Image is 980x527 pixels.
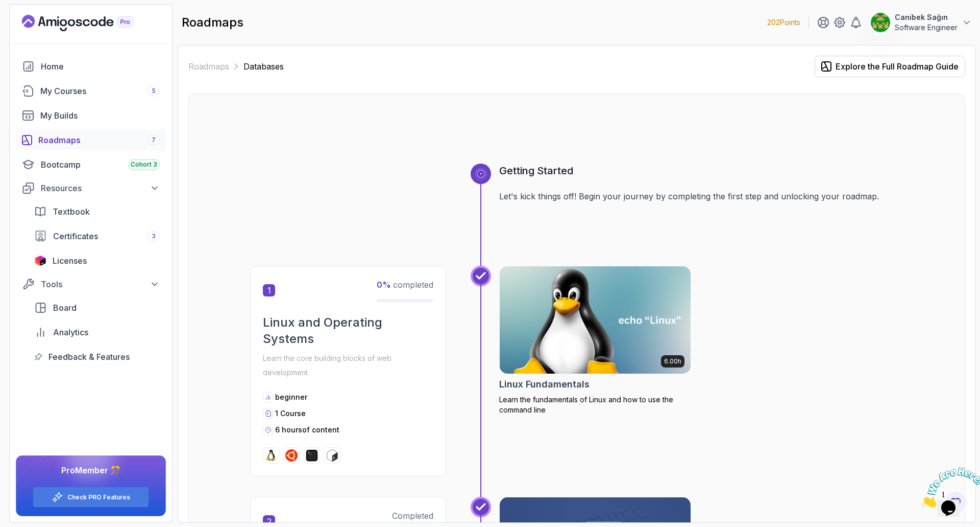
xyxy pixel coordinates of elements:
img: Linux Fundamentals card [495,264,696,376]
span: Feedback & Features [48,351,130,363]
p: Learn the fundamentals of Linux and how to use the command line [499,395,691,415]
p: beginner [275,392,307,402]
div: Roadmaps [38,134,160,146]
h2: Linux Fundamentals [499,377,590,392]
div: My Builds [40,109,160,122]
h2: Linux and Operating Systems [263,314,433,347]
img: jetbrains icon [34,256,46,266]
a: board [28,297,166,318]
p: 6 hours of content [275,425,339,435]
a: home [16,56,166,77]
div: Home [41,60,160,73]
a: analytics [28,322,166,342]
img: terminal logo [306,449,318,462]
a: roadmaps [16,130,166,150]
span: Textbook [53,205,90,218]
span: Analytics [53,326,88,338]
div: Bootcamp [41,158,160,171]
img: linux logo [265,449,277,462]
span: 1 Course [275,409,306,418]
span: Cohort 3 [131,161,157,169]
a: feedback [28,347,166,367]
div: Explore the Full Roadmap Guide [836,60,959,73]
span: 7 [152,136,156,144]
a: Roadmaps [188,60,229,73]
button: Tools [16,275,166,293]
p: Canibek Sağın [895,12,958,22]
div: Resources [41,182,160,194]
button: user profile imageCanibek SağınSoftware Engineer [870,12,972,33]
span: 0 % [377,280,391,290]
span: Certificates [53,230,98,242]
div: Tools [41,278,160,290]
span: 3 [152,232,156,240]
span: 1 [263,284,275,296]
p: 6.00h [664,357,681,365]
img: Chat attention grabber [4,4,67,44]
img: ubuntu logo [285,449,298,462]
img: bash logo [326,449,338,462]
a: builds [16,105,166,126]
button: Resources [16,179,166,197]
a: textbook [28,201,166,222]
button: Check PRO Features [33,487,149,508]
img: user profile image [871,13,890,32]
div: My Courses [40,85,160,97]
a: licenses [28,250,166,271]
h3: Getting Started [499,164,903,178]
p: Databases [243,60,284,73]
iframe: chat widget [917,463,980,512]
a: bootcamp [16,154,166,175]
a: Landing page [22,15,157,31]
p: 202 Points [767,17,800,28]
span: Licenses [53,255,87,267]
a: certificates [28,226,166,246]
p: Learn the core building blocks of web development [263,351,433,380]
span: Completed [392,511,433,521]
span: 1 [4,4,8,13]
span: completed [377,280,433,290]
button: Explore the Full Roadmap Guide [815,56,965,77]
a: courses [16,81,166,101]
a: Check PRO Features [67,493,130,501]
h2: roadmaps [182,14,243,31]
a: Linux Fundamentals card6.00hLinux FundamentalsLearn the fundamentals of Linux and how to use the ... [499,266,691,415]
p: Software Engineer [895,22,958,33]
p: Let's kick things off! Begin your journey by completing the first step and unlocking your roadmap. [499,190,903,202]
span: 5 [152,87,156,95]
span: Board [53,302,77,314]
